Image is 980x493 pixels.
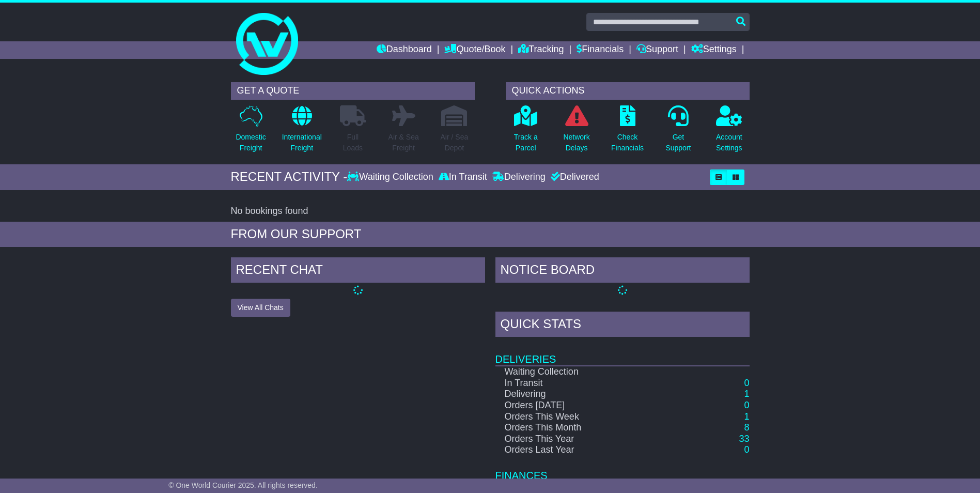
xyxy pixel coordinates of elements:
[665,105,691,159] a: GetSupport
[495,257,750,285] div: NOTICE BOARD
[168,481,318,489] span: © One World Courier 2025. All rights reserved.
[715,105,743,159] a: AccountSettings
[231,257,485,285] div: RECENT CHAT
[377,41,432,59] a: Dashboard
[436,172,490,183] div: In Transit
[548,172,599,183] div: Delivered
[282,132,322,153] p: International Freight
[495,456,750,482] td: Finances
[495,378,656,389] td: In Transit
[231,82,475,100] div: GET A QUOTE
[665,132,691,153] p: Get Support
[231,299,290,317] button: View All Chats
[636,41,678,59] a: Support
[495,340,750,366] td: Deliveries
[744,389,749,399] a: 1
[744,444,749,455] a: 0
[506,82,750,100] div: QUICK ACTIONS
[739,434,749,444] a: 33
[231,206,750,217] div: No bookings found
[744,422,749,433] a: 8
[490,172,548,183] div: Delivering
[388,132,419,153] p: Air & Sea Freight
[340,132,366,153] p: Full Loads
[744,411,749,422] a: 1
[514,105,538,159] a: Track aParcel
[495,411,656,423] td: Orders This Week
[744,378,749,388] a: 0
[231,227,750,242] div: FROM OUR SUPPORT
[495,400,656,411] td: Orders [DATE]
[716,132,742,153] p: Account Settings
[611,132,644,153] p: Check Financials
[235,105,266,159] a: DomesticFreight
[282,105,322,159] a: InternationalFreight
[347,172,435,183] div: Waiting Collection
[231,170,348,184] div: RECENT ACTIVITY -
[563,132,589,153] p: Network Delays
[744,400,749,410] a: 0
[441,132,469,153] p: Air / Sea Depot
[495,312,750,340] div: Quick Stats
[495,444,656,456] td: Orders Last Year
[444,41,505,59] a: Quote/Book
[514,132,538,153] p: Track a Parcel
[495,389,656,400] td: Delivering
[495,434,656,445] td: Orders This Year
[611,105,644,159] a: CheckFinancials
[495,422,656,434] td: Orders This Month
[236,132,266,153] p: Domestic Freight
[518,41,564,59] a: Tracking
[691,41,737,59] a: Settings
[563,105,590,159] a: NetworkDelays
[495,366,656,378] td: Waiting Collection
[577,41,624,59] a: Financials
